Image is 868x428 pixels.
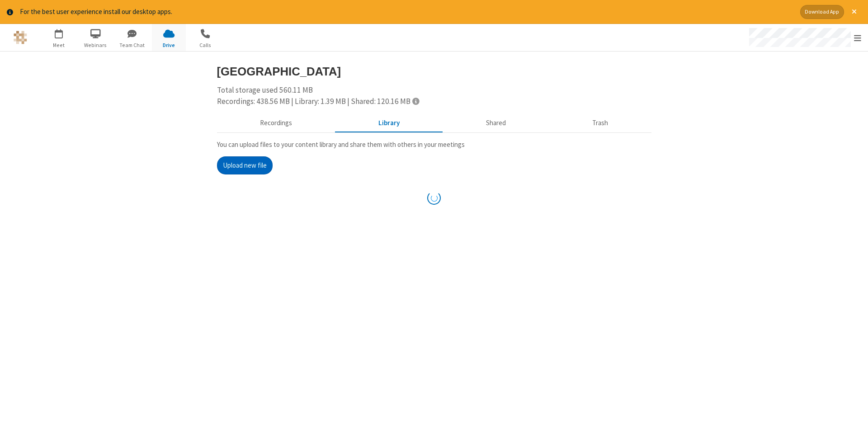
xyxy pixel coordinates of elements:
[549,114,651,132] button: Trash
[217,114,335,132] button: Recorded meetings
[20,7,793,17] div: For the best user experience install our desktop apps.
[217,156,273,174] button: Upload new file
[189,41,222,49] span: Calls
[14,31,27,44] img: QA Selenium DO NOT DELETE OR CHANGE
[79,41,113,49] span: Webinars
[412,97,419,105] span: Totals displayed include files that have been moved to the trash.
[741,24,868,51] div: Open menu
[217,140,651,150] p: You can upload files to your content library and share them with others in your meetings
[3,24,37,51] button: Logo
[800,5,844,19] button: Download App
[335,114,443,132] button: Content library
[152,41,186,49] span: Drive
[115,41,149,49] span: Team Chat
[217,96,651,108] div: Recordings: 438.56 MB | Library: 1.39 MB | Shared: 120.16 MB
[443,114,549,132] button: Shared during meetings
[217,85,651,108] div: Total storage used 560.11 MB
[847,5,861,19] button: Close alert
[42,41,76,49] span: Meet
[217,65,651,78] h3: [GEOGRAPHIC_DATA]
